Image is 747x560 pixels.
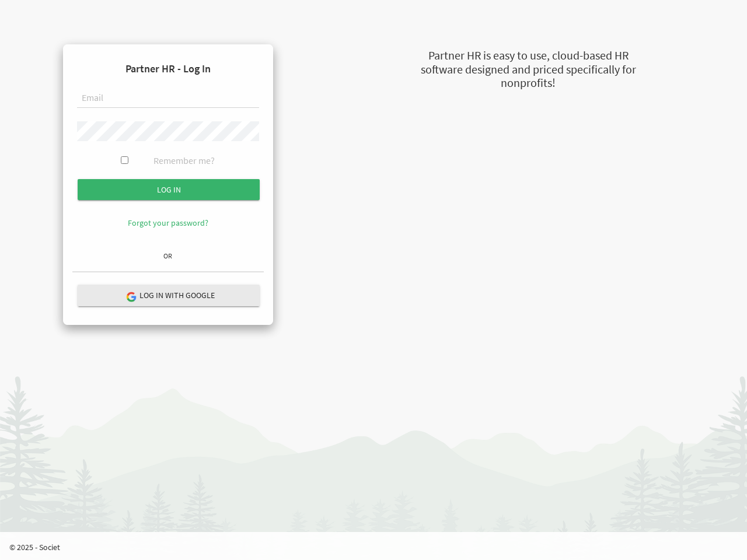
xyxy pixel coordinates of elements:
label: Remember me? [153,154,215,167]
div: nonprofits! [362,75,694,92]
img: google-logo.png [125,291,136,302]
p: © 2025 - Societ [9,541,747,553]
div: software designed and priced specifically for [362,61,694,78]
input: Log in [78,179,260,200]
input: Email [77,89,259,108]
h6: OR [72,252,264,260]
a: Forgot your password? [128,218,208,228]
button: Log in with Google [78,285,260,306]
div: Partner HR is easy to use, cloud-based HR [362,47,694,64]
h4: Partner HR - Log In [72,54,264,84]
